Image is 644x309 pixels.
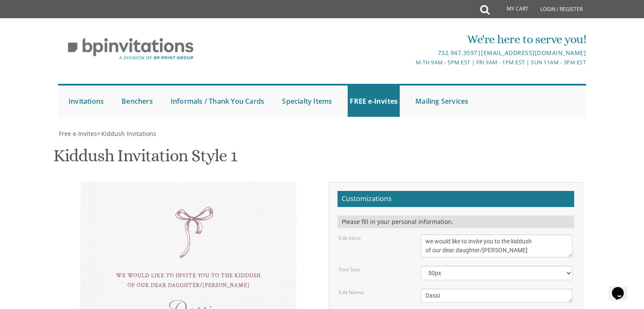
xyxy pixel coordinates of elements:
[421,235,572,257] textarea: we would like to invite you to the kiddush of our dear daughter/[PERSON_NAME]
[235,58,586,67] div: M-Th 9am - 5pm EST | Fri 9am - 1pm EST | Sun 11am - 3pm EST
[481,49,586,57] a: [EMAIL_ADDRESS][DOMAIN_NAME]
[339,235,361,242] label: Edit Intro:
[101,130,156,138] span: Kiddush Invitations
[348,86,400,117] a: FREE e-Invites
[100,130,156,138] a: Kiddush Invitations
[58,31,203,66] img: BP Invitation Loft
[280,86,334,117] a: Specialty Items
[235,31,586,48] div: We're here to serve you!
[97,130,156,138] span: >
[339,266,360,273] label: Font Size
[97,271,279,291] div: we would like to invite you to the kiddush of our dear daughter/[PERSON_NAME]
[421,289,572,303] textarea: Dassi
[437,49,477,57] a: 732.947.3597
[169,86,266,117] a: Informals / Thank You Cards
[53,146,237,171] h1: Kiddush Invitation Style 1
[119,86,155,117] a: Benchers
[339,289,365,296] label: Edit Name:
[235,48,586,58] div: |
[413,86,470,117] a: Mailing Services
[608,275,636,301] iframe: chat widget
[337,215,574,228] div: Please fill in your personal information.
[58,130,97,138] a: Free e-Invites
[337,191,574,207] h2: Customizations
[66,86,106,117] a: Invitations
[489,1,534,18] a: My Cart
[59,130,97,138] span: Free e-Invites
